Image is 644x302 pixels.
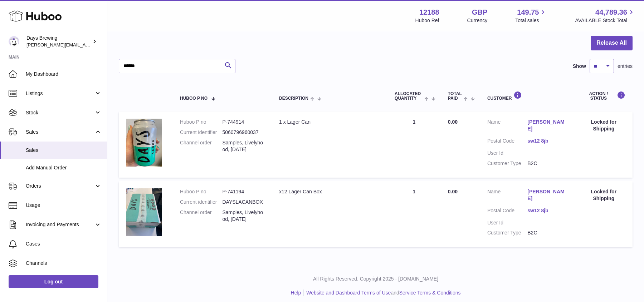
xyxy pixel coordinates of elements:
[573,63,586,70] label: Show
[487,119,527,134] dt: Name
[582,91,625,101] div: Action / Status
[222,199,265,206] dd: DAYSLACANBOX
[487,150,527,157] dt: User Id
[126,119,162,166] img: 121881680514645.jpg
[487,207,527,216] dt: Postal Code
[618,63,633,70] span: entries
[595,8,627,17] span: 44,789.36
[582,188,625,202] div: Locked for Shipping
[9,36,19,47] img: greg@daysbrewing.com
[222,119,265,125] dd: P-744914
[419,8,439,17] strong: 12188
[387,181,441,247] td: 1
[180,199,223,206] dt: Current identifier
[9,275,98,288] a: Log out
[527,138,567,144] a: sw12 8jb
[180,139,223,153] dt: Channel order
[527,160,567,167] dd: B2C
[487,160,527,167] dt: Customer Type
[387,112,441,177] td: 1
[222,209,265,223] dd: Samples, Livelyhood, [DATE]
[472,8,487,17] strong: GBP
[306,290,391,296] a: Website and Dashboard Terms of Use
[180,129,223,136] dt: Current identifier
[279,96,308,101] span: Description
[26,260,102,267] span: Channels
[26,147,102,154] span: Sales
[515,8,547,24] a: 149.75 Total sales
[487,188,527,204] dt: Name
[448,119,458,125] span: 0.00
[517,8,539,17] span: 149.75
[527,119,567,132] a: [PERSON_NAME]
[180,96,208,101] span: Huboo P no
[180,188,223,195] dt: Huboo P no
[26,183,94,189] span: Orders
[26,202,102,209] span: Usage
[222,139,265,153] dd: Samples, Livelyhood, [DATE]
[527,229,567,236] dd: B2C
[113,276,638,282] p: All Rights Reserved. Copyright 2025 - [DOMAIN_NAME]
[448,189,458,194] span: 0.00
[180,209,223,223] dt: Channel order
[575,17,635,24] span: AVAILABLE Stock Total
[26,221,94,228] span: Invoicing and Payments
[395,91,422,101] span: ALLOCATED Quantity
[26,71,102,78] span: My Dashboard
[591,36,633,50] button: Release All
[26,42,143,48] span: [PERSON_NAME][EMAIL_ADDRESS][DOMAIN_NAME]
[291,290,301,296] a: Help
[527,188,567,202] a: [PERSON_NAME]
[126,188,162,236] img: 121881680624465.jpg
[487,219,527,226] dt: User Id
[26,129,94,135] span: Sales
[527,207,567,214] a: sw12 8jb
[515,17,547,24] span: Total sales
[26,109,94,116] span: Stock
[279,119,380,125] div: 1 x Lager Can
[467,17,488,24] div: Currency
[487,229,527,236] dt: Customer Type
[304,289,460,296] li: and
[26,241,102,247] span: Cases
[26,90,94,97] span: Listings
[575,8,635,24] a: 44,789.36 AVAILABLE Stock Total
[222,129,265,136] dd: 5060796960037
[222,188,265,195] dd: P-741194
[487,91,568,101] div: Customer
[26,35,91,48] div: Days Brewing
[180,119,223,125] dt: Huboo P no
[399,290,461,296] a: Service Terms & Conditions
[26,164,102,171] span: Add Manual Order
[279,188,380,195] div: x12 Lager Can Box
[415,17,439,24] div: Huboo Ref
[487,138,527,146] dt: Postal Code
[582,119,625,132] div: Locked for Shipping
[448,91,462,101] span: Total paid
